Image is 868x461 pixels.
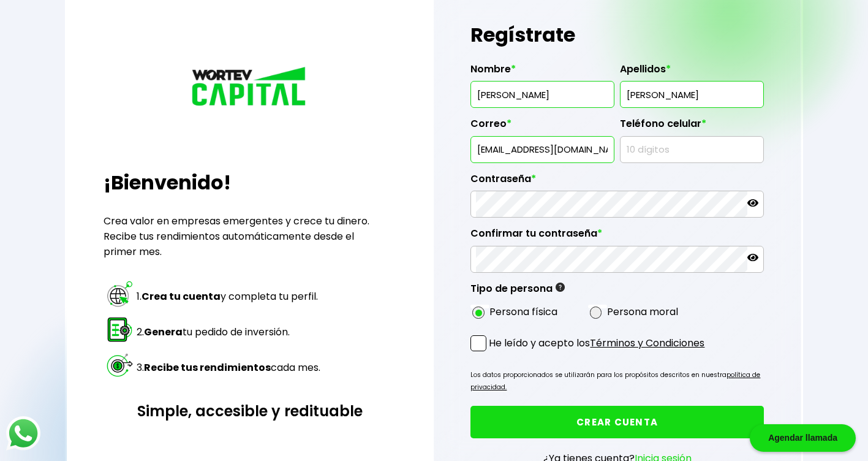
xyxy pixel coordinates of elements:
[607,304,678,319] label: Persona moral
[136,350,321,384] td: 3. cada mes.
[489,335,704,351] p: He leído y acepto los
[470,63,614,82] label: Nombre
[470,227,763,246] label: Confirmar tu contraseña
[620,118,763,136] label: Teléfono celular
[144,360,271,375] strong: Recibe tus rendimientos
[476,137,608,162] input: inversionista@gmail.com
[470,406,763,438] button: CREAR CUENTA
[142,289,221,303] strong: Crea tu cuenta
[104,213,396,259] p: Crea valor en empresas emergentes y crece tu dinero. Recibe tus rendimientos automáticamente desd...
[556,283,565,292] img: gfR76cHglkPwleuBLjWdxeZVvX9Wp6JBDmjRYY8JYDQn16A2ICN00zLTgIroGa6qie5tIuWH7V3AapTKqzv+oMZsGfMUqL5JM...
[104,168,396,197] h2: ¡Bienvenido!
[144,325,183,339] strong: Genera
[470,369,763,394] p: Los datos proporcionados se utilizarán para los propósitos descritos en nuestra
[470,118,614,136] label: Correo
[489,304,557,319] label: Persona física
[105,351,134,379] img: paso 3
[136,279,321,313] td: 1. y completa tu perfil.
[105,280,134,308] img: paso 1
[189,65,311,110] img: logo_wortev_capital
[6,416,40,451] img: logos_whatsapp-icon.242b2217.svg
[470,283,565,301] label: Tipo de persona
[136,314,321,349] td: 2. tu pedido de inversión.
[620,63,763,82] label: Apellidos
[104,400,396,422] h3: Simple, accesible y redituable
[750,424,856,452] div: Agendar llamada
[470,173,763,191] label: Contraseña
[470,17,763,53] h1: Regístrate
[590,336,704,350] a: Términos y Condiciones
[625,137,758,162] input: 10 dígitos
[105,315,134,344] img: paso 2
